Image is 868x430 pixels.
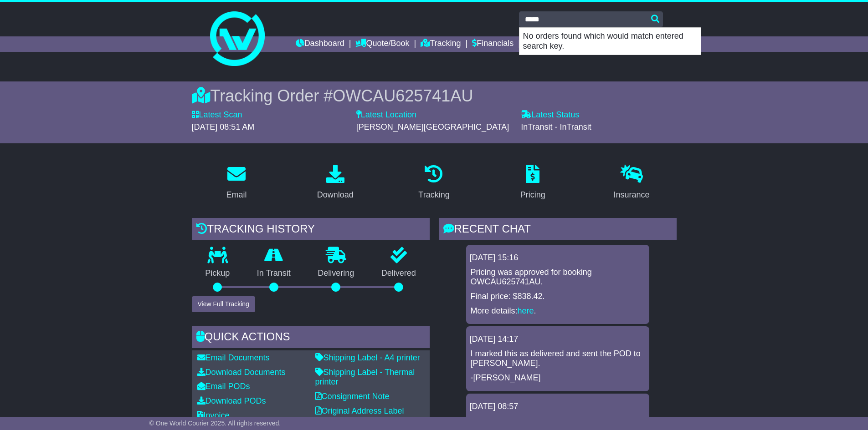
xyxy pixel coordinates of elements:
a: Insurance [608,162,656,204]
div: Tracking history [192,218,430,243]
span: InTransit - InTransit [521,122,591,132]
a: Original Address Label [315,406,404,415]
a: Invoice [197,411,230,420]
span: © One World Courier 2025. All rights reserved. [149,420,281,427]
p: Delivered [368,268,430,278]
a: Pricing [514,162,551,204]
div: Quick Actions [192,326,430,350]
div: [DATE] 14:17 [470,334,646,344]
a: Download [311,162,360,204]
a: Shipping Label - A4 printer [315,353,420,362]
label: Latest Scan [192,110,242,120]
p: Final price: $838.42. [471,292,645,302]
p: Pricing was approved for booking OWCAU625741AU. [471,268,645,287]
p: More details: . [471,306,645,316]
div: Insurance [614,189,650,201]
button: View Full Tracking [192,296,255,312]
div: RECENT CHAT [439,218,677,243]
a: here [518,306,534,315]
span: OWCAU625741AU [333,86,473,105]
a: Email Documents [197,353,270,362]
label: Latest Status [521,110,579,120]
div: Pricing [520,189,545,201]
p: No orders found which would match entered search key. [519,28,701,55]
a: Email [220,162,252,204]
p: I marked this as delivered and sent the POD to [PERSON_NAME]. [471,349,645,369]
a: Download PODs [197,396,266,405]
a: Email PODs [197,382,250,391]
div: [DATE] 15:16 [470,253,646,263]
p: -[PERSON_NAME] [471,373,645,383]
p: In Transit [243,268,304,278]
span: [DATE] 08:51 AM [192,122,255,132]
label: Latest Location [356,110,416,120]
a: Quote/Book [355,36,409,52]
div: Download [317,189,354,201]
div: Tracking [418,189,449,201]
a: Tracking [412,162,455,204]
p: Pickup [192,268,244,278]
a: Shipping Label - Thermal printer [315,368,415,387]
span: [PERSON_NAME][GEOGRAPHIC_DATA] [356,122,509,132]
a: Download Documents [197,368,286,377]
div: Email [226,189,247,201]
div: Tracking Order # [192,86,677,106]
a: Financials [472,36,514,52]
a: Consignment Note [315,392,390,401]
a: Dashboard [296,36,344,52]
p: Delivering [304,268,368,278]
a: Tracking [421,36,461,52]
div: [DATE] 08:57 [470,402,646,412]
